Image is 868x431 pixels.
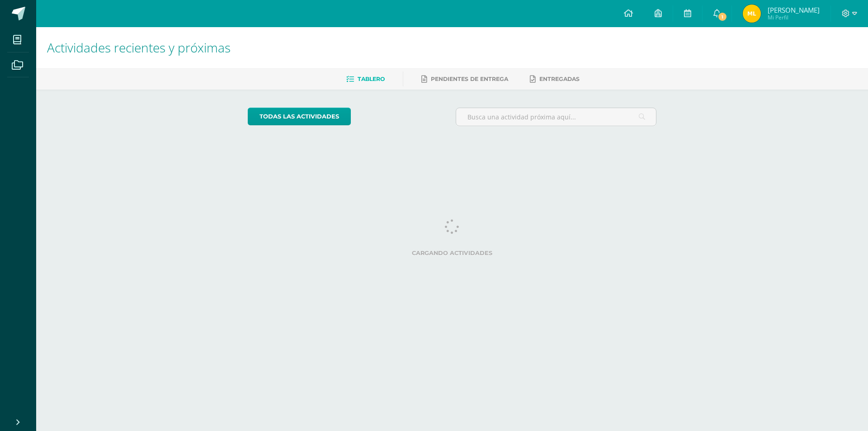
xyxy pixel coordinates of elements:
span: Pendientes de entrega [431,76,508,82]
a: Entregadas [530,72,580,86]
span: Entregadas [539,76,580,82]
input: Busca una actividad próxima aquí... [456,108,656,126]
span: Tablero [358,76,385,82]
span: Actividades recientes y próximas [47,39,231,56]
img: 58986400fab78c4f9f181ad615e22f08.png [743,5,761,23]
a: Pendientes de entrega [421,72,508,86]
span: Mi Perfil [768,14,820,21]
a: todas las Actividades [248,108,351,125]
a: Tablero [346,72,385,86]
span: 1 [717,12,727,22]
label: Cargando actividades [248,250,657,256]
span: [PERSON_NAME] [768,5,820,14]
